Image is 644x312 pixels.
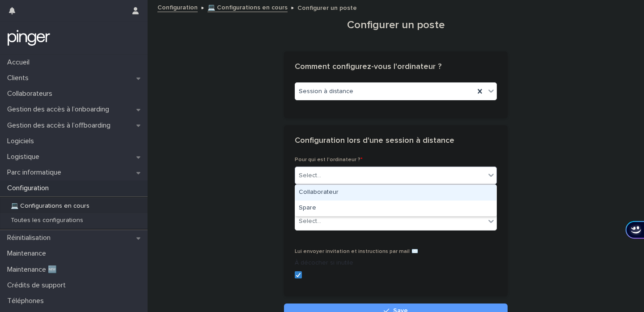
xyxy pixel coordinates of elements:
[4,105,116,114] p: Gestion des accès à l’onboarding
[4,281,73,290] p: Crédits de support
[208,2,288,12] a: 💻 Configurations en cours
[4,58,37,67] p: Accueil
[4,184,56,192] p: Configuration
[284,19,508,32] h1: Configurer un poste
[4,137,41,145] p: Logiciels
[7,29,51,47] img: mTgBEunGTSyRkCgitkcU
[299,171,321,180] div: Select...
[4,249,53,258] p: Maintenance
[4,121,118,130] p: Gestion des accès à l’offboarding
[4,297,51,305] p: Téléphones
[299,217,321,226] div: Select...
[295,201,496,216] div: Spare
[4,74,36,82] p: Clients
[295,249,418,254] span: Lui envoyer invitation et instructions par mail ✉️
[4,234,58,242] p: Réinitialisation
[295,136,454,146] h2: Configuration lors d'une session à distance
[4,153,47,161] p: Logistique
[295,157,363,162] span: Pour qui est l'ordinateur ?
[297,2,357,12] p: Configurer un poste
[295,185,496,201] div: Collaborateur
[157,2,198,12] a: Configuration
[295,62,441,72] h2: Comment configurez-vous l'ordinateur ?
[295,258,497,268] p: À décocher si inutile
[4,90,59,98] p: Collaborateurs
[4,217,90,224] p: Toutes les configurations
[299,87,353,96] span: Session à distance
[4,168,68,177] p: Parc informatique
[4,202,97,210] p: 💻 Configurations en cours
[4,265,64,274] p: Maintenance 🆕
